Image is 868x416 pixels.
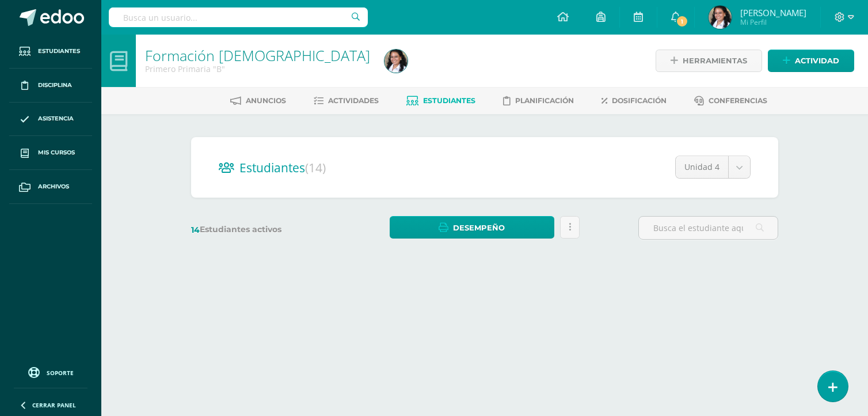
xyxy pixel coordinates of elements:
[612,96,667,105] span: Dosificación
[795,50,839,71] span: Actividad
[390,216,554,239] a: Desempeño
[656,50,762,72] a: Herramientas
[191,224,331,235] label: Estudiantes activos
[32,401,76,409] span: Cerrar panel
[406,92,475,110] a: Estudiantes
[384,50,408,73] img: 907914c910e0e99f8773360492fd9691.png
[191,225,200,235] span: 14
[9,170,92,204] a: Archivos
[683,50,747,71] span: Herramientas
[145,46,370,65] a: Formación [DEMOGRAPHIC_DATA]
[639,217,778,239] input: Busca el estudiante aquí...
[38,81,72,90] span: Disciplina
[515,96,574,105] span: Planificación
[676,15,688,28] span: 1
[9,69,92,103] a: Disciplina
[314,92,379,110] a: Actividades
[109,7,368,27] input: Busca un usuario...
[230,92,286,110] a: Anuncios
[239,160,326,176] span: Estudiantes
[740,7,806,18] span: [PERSON_NAME]
[684,156,719,178] span: Unidad 4
[38,182,69,191] span: Archivos
[328,96,379,105] span: Actividades
[740,17,806,27] span: Mi Perfil
[503,92,574,110] a: Planificación
[305,160,326,176] span: (14)
[709,96,767,105] span: Conferencias
[694,92,767,110] a: Conferencias
[709,6,732,29] img: 907914c910e0e99f8773360492fd9691.png
[9,35,92,69] a: Estudiantes
[14,364,87,380] a: Soporte
[145,63,371,74] div: Primero Primaria 'B'
[38,47,80,56] span: Estudiantes
[38,148,75,157] span: Mis cursos
[601,92,667,110] a: Dosificación
[453,217,505,239] span: Desempeño
[9,136,92,170] a: Mis cursos
[38,114,74,123] span: Asistencia
[47,369,74,377] span: Soporte
[246,96,286,105] span: Anuncios
[145,47,371,63] h1: Formación Cristiana
[9,103,92,137] a: Asistencia
[768,50,854,72] a: Actividad
[423,96,475,105] span: Estudiantes
[676,156,750,178] a: Unidad 4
